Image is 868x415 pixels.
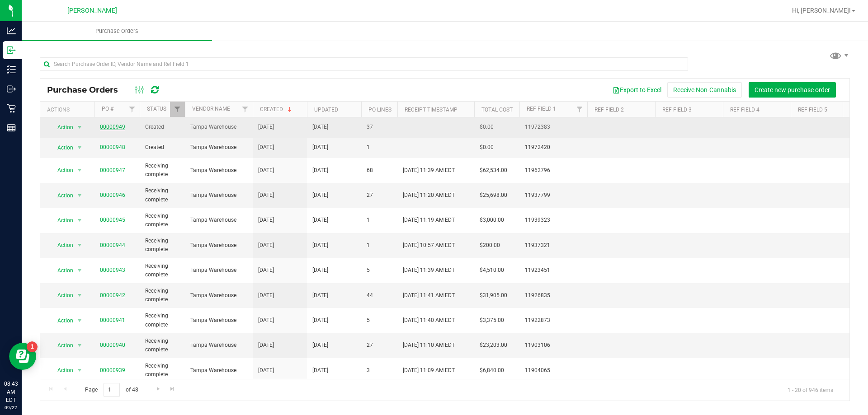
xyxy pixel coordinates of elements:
[190,366,247,375] span: Tampa Warehouse
[74,264,85,277] span: select
[525,166,582,175] span: 11962796
[145,337,179,354] span: Receiving complete
[312,341,328,350] span: [DATE]
[403,291,455,300] span: [DATE] 11:41 AM EDT
[100,342,125,348] a: 00000940
[190,341,247,350] span: Tampa Warehouse
[190,143,247,152] span: Tampa Warehouse
[258,123,274,131] span: [DATE]
[7,26,16,35] inline-svg: Analytics
[525,216,582,224] span: 11939323
[403,216,455,224] span: [DATE] 11:19 AM EDT
[780,383,840,396] span: 1 - 20 of 946 items
[47,107,91,113] div: Actions
[170,102,185,117] a: Filter
[403,266,455,275] span: [DATE] 11:39 AM EDT
[312,241,328,250] span: [DATE]
[145,143,179,152] span: Created
[104,383,120,397] input: 1
[667,82,742,98] button: Receive Non-Cannabis
[49,121,74,134] span: Action
[525,143,582,152] span: 11972420
[67,7,117,14] span: [PERSON_NAME]
[145,312,179,329] span: Receiving complete
[145,262,179,279] span: Receiving complete
[525,123,582,131] span: 11972383
[749,82,836,98] button: Create new purchase order
[525,191,582,200] span: 11937799
[74,314,85,327] span: select
[481,107,513,113] a: Total Cost
[755,86,830,93] span: Create new purchase order
[83,27,151,35] span: Purchase Orders
[100,167,125,173] a: 00000947
[100,242,125,248] a: 00000944
[258,316,274,325] span: [DATE]
[480,216,504,224] span: $3,000.00
[190,291,247,300] span: Tampa Warehouse
[100,217,125,223] a: 00000945
[525,241,582,250] span: 11937321
[145,237,179,254] span: Receiving complete
[312,316,328,325] span: [DATE]
[100,124,125,130] a: 00000949
[258,191,274,200] span: [DATE]
[7,46,16,55] inline-svg: Inbound
[190,191,247,200] span: Tampa Warehouse
[74,289,85,302] span: select
[190,316,247,325] span: Tampa Warehouse
[312,143,328,152] span: [DATE]
[312,216,328,224] span: [DATE]
[258,291,274,300] span: [DATE]
[49,289,74,302] span: Action
[74,164,85,177] span: select
[312,191,328,200] span: [DATE]
[527,106,556,112] a: Ref Field 1
[367,341,392,350] span: 27
[258,143,274,152] span: [DATE]
[49,339,74,352] span: Action
[312,266,328,275] span: [DATE]
[145,162,179,179] span: Receiving complete
[525,316,582,325] span: 11922873
[403,341,455,350] span: [DATE] 11:10 AM EDT
[480,166,507,175] span: $62,534.00
[100,267,125,273] a: 00000943
[662,107,692,113] a: Ref Field 3
[480,241,500,250] span: $200.00
[74,189,85,202] span: select
[368,107,392,113] a: PO Lines
[190,241,247,250] span: Tampa Warehouse
[314,107,338,113] a: Updated
[367,143,392,152] span: 1
[572,102,587,117] a: Filter
[49,364,74,377] span: Action
[147,106,166,112] a: Status
[480,316,504,325] span: $3,375.00
[367,291,392,300] span: 44
[594,107,624,113] a: Ref Field 2
[100,367,125,373] a: 00000939
[258,216,274,224] span: [DATE]
[151,383,165,395] a: Go to the next page
[9,343,36,370] iframe: Resource center
[102,106,113,112] a: PO #
[367,123,392,131] span: 37
[49,141,74,154] span: Action
[100,192,125,198] a: 00000946
[125,102,140,117] a: Filter
[480,143,494,152] span: $0.00
[403,241,455,250] span: [DATE] 10:57 AM EDT
[49,164,74,177] span: Action
[190,166,247,175] span: Tampa Warehouse
[258,341,274,350] span: [DATE]
[7,84,16,93] inline-svg: Outbound
[27,341,38,352] iframe: Resource center unread badge
[100,317,125,323] a: 00000941
[403,166,455,175] span: [DATE] 11:39 AM EDT
[190,266,247,275] span: Tampa Warehouse
[403,366,455,375] span: [DATE] 11:09 AM EDT
[367,216,392,224] span: 1
[312,366,328,375] span: [DATE]
[525,266,582,275] span: 11923451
